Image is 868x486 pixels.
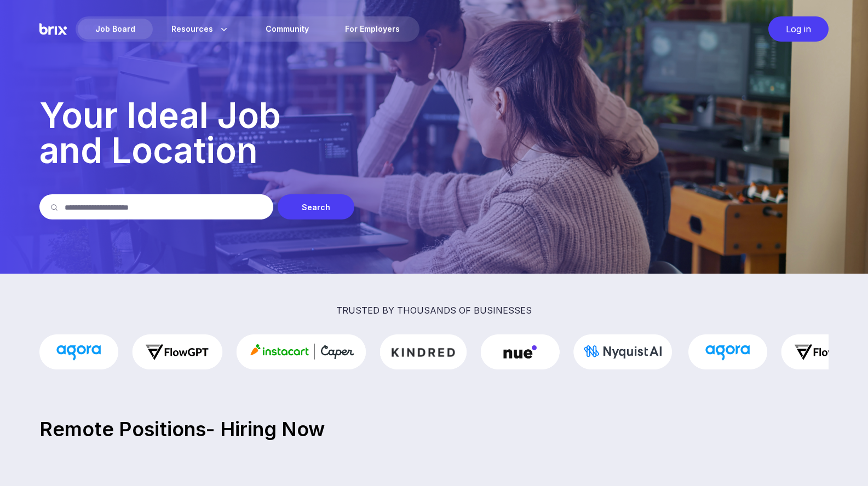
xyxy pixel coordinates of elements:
div: Job Board [78,19,153,39]
div: Resources [154,19,247,39]
a: Log in [763,16,829,42]
div: Search [278,194,354,219]
a: Community [248,19,326,39]
div: Log in [768,16,829,42]
a: For Employers [327,19,417,39]
p: Your Ideal Job and Location [39,98,829,168]
img: Brix Logo [39,16,67,42]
